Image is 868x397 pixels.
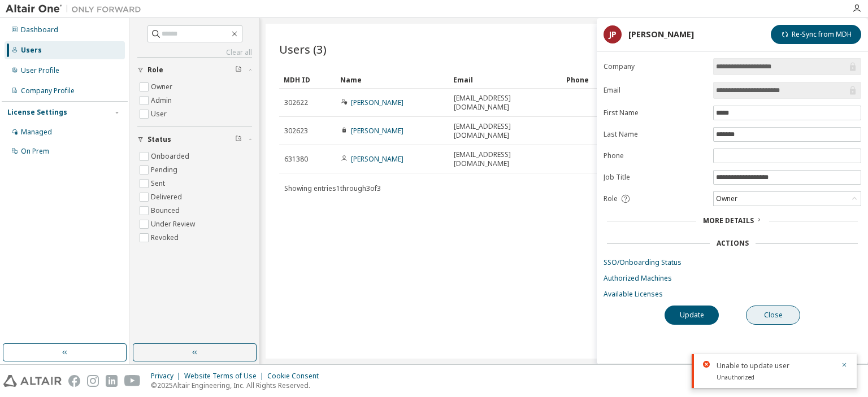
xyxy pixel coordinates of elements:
[3,375,62,387] img: altair_logo.svg
[235,66,242,75] span: Clear filter
[137,127,252,152] button: Status
[604,290,861,299] a: Available Licenses
[714,192,861,206] div: Owner
[566,71,670,89] div: Phone
[106,375,118,387] img: linkedin.svg
[151,231,181,245] label: Revoked
[604,151,706,160] label: Phone
[717,372,834,381] div: Unauthorized
[151,381,325,390] p: © 2025 Altair Engineering, Inc. All Rights Reserved.
[7,108,67,117] div: License Settings
[151,94,174,107] label: Admin
[21,86,75,95] div: Company Profile
[746,306,800,325] button: Close
[6,3,147,15] img: Altair One
[284,184,381,193] span: Showing entries 1 through 3 of 3
[21,147,49,156] div: On Prem
[453,71,557,89] div: Email
[604,108,706,117] label: First Name
[604,62,706,71] label: Company
[284,155,308,164] span: 631380
[604,258,861,267] a: SSO/Onboarding Status
[604,194,618,203] span: Role
[284,98,308,107] span: 302622
[151,177,167,190] label: Sent
[714,193,739,205] div: Owner
[235,135,242,144] span: Clear filter
[604,130,706,139] label: Last Name
[267,372,325,381] div: Cookie Consent
[717,361,834,371] div: Unable to update user
[21,25,58,34] div: Dashboard
[137,48,252,57] a: Clear all
[351,98,403,107] a: [PERSON_NAME]
[665,306,719,325] button: Update
[151,217,197,231] label: Under Review
[21,66,59,75] div: User Profile
[284,126,308,136] span: 302623
[454,150,557,168] span: [EMAIL_ADDRESS][DOMAIN_NAME]
[340,71,444,89] div: Name
[454,94,557,112] span: [EMAIL_ADDRESS][DOMAIN_NAME]
[604,86,706,95] label: Email
[151,372,184,381] div: Privacy
[351,126,403,136] a: [PERSON_NAME]
[21,46,42,55] div: Users
[279,41,327,57] span: Users (3)
[604,274,861,283] a: Authorized Machines
[147,66,163,75] span: Role
[151,107,169,121] label: User
[717,239,749,248] div: Actions
[628,30,694,39] div: [PERSON_NAME]
[21,128,52,137] div: Managed
[151,190,184,204] label: Delivered
[147,135,171,144] span: Status
[137,58,252,82] button: Role
[151,163,180,177] label: Pending
[87,375,99,387] img: instagram.svg
[68,375,80,387] img: facebook.svg
[151,80,175,94] label: Owner
[351,154,403,164] a: [PERSON_NAME]
[703,216,754,225] span: More Details
[124,375,141,387] img: youtube.svg
[454,122,557,140] span: [EMAIL_ADDRESS][DOMAIN_NAME]
[151,150,192,163] label: Onboarded
[771,25,861,44] button: Re-Sync from MDH
[604,173,706,182] label: Job Title
[284,71,331,89] div: MDH ID
[604,25,622,43] div: JP
[151,204,182,217] label: Bounced
[184,372,267,381] div: Website Terms of Use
